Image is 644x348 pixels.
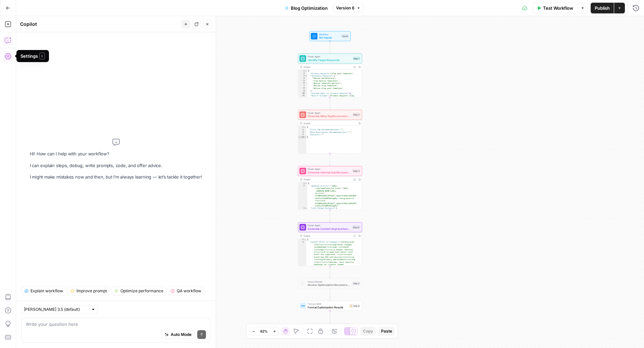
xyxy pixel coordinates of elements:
[543,5,573,11] span: Test Workflow
[30,150,202,157] p: Hi! How can I help with your workflow?
[329,288,331,300] g: Edge from step_5 to step_6
[298,70,307,72] div: 1
[304,234,351,237] div: Output
[308,302,347,306] span: Format JSON
[319,36,339,40] span: Set Inputs
[298,207,307,209] div: 3
[308,111,351,114] span: Power Agent
[363,328,373,334] span: Copy
[298,323,362,333] div: EndOutput
[298,222,362,266] div: Power AgentGenerate Content Improvement SuggestionsStep 4Output{ "Content Brief of Changes":"<h2>...
[329,97,331,109] g: Edge from step_1 to step_2
[304,178,351,181] div: Output
[308,170,351,175] span: Generate Internal Link Recommendations
[298,77,307,80] div: 4
[39,53,45,59] span: S
[168,287,204,295] button: QA workflow
[329,41,331,53] g: Edge from start to step_1
[304,238,306,241] span: Toggle code folding, rows 1 through 3
[353,57,360,60] div: Step 1
[21,287,66,295] button: Explain workflow
[177,288,201,294] span: QA workflow
[298,85,307,87] div: 7
[308,280,351,283] span: Human Review
[298,72,307,74] div: 2
[304,121,356,125] div: Output
[298,110,362,154] div: Power AgentGenerate Meta Tag RecommendationsStep 2Output{ "Title Tag Recommendations":"", "Meta D...
[298,133,306,136] div: 4
[30,173,202,181] p: I might make mistakes now and then, but I’m always learning — let’s tackle it together!
[595,5,610,11] span: Publish
[353,113,360,116] div: Step 2
[120,288,163,294] span: Optimize performance
[20,53,45,59] div: Settings
[298,136,306,138] div: 5
[298,92,307,94] div: 10
[329,266,331,278] g: Edge from step_4 to step_5
[308,114,351,118] span: Generate Meta Tag Recommendations
[24,306,88,313] input: Claude Sonnet 3.5 (default)
[20,21,179,28] div: Copilot
[360,327,376,336] button: Copy
[111,287,166,295] button: Optimize performance
[298,87,307,89] div: 8
[304,126,306,128] span: Toggle code folding, rows 1 through 5
[298,166,362,210] div: Power AgentGenerate Internal Link RecommendationsStep 3Output{ "Updated Article":"[URL] .com/temp...
[378,327,395,336] button: Paste
[260,329,268,334] span: 62%
[298,279,362,289] div: Human ReviewReview Optimization RecommendationsStep 5
[333,4,364,12] button: Version 6
[305,70,307,72] span: Toggle code folding, rows 1 through 14
[329,311,331,323] g: Edge from step_6 to end
[298,31,362,41] div: WorkflowSet InputsInputs
[305,209,307,212] span: Toggle code folding, rows 4 through 6
[76,288,107,294] span: Improve prompt
[291,5,328,11] span: Blog Optimization
[591,3,614,13] button: Publish
[329,210,331,222] g: Edge from step_3 to step_4
[298,131,306,133] div: 3
[353,169,360,173] div: Step 3
[352,226,360,229] div: Step 4
[533,3,577,13] button: Test Workflow
[349,304,360,308] div: Step 6
[353,282,360,285] div: Step 5
[305,182,307,185] span: Toggle code folding, rows 1 through 11
[308,283,351,287] span: Review Optimization Recommendations
[298,182,307,185] div: 1
[304,65,351,69] div: Output
[305,74,307,77] span: Toggle code folding, rows 3 through 9
[305,207,307,209] span: Toggle code folding, rows 3 through 10
[308,58,351,62] span: Identify Target Keywords
[298,238,306,241] div: 1
[31,288,63,294] span: Explain workflow
[336,5,355,11] span: Version 6
[298,80,307,82] div: 5
[298,95,307,112] div: 11
[281,3,332,13] button: Blog Optimization
[298,82,307,85] div: 6
[298,90,307,92] div: 9
[308,305,347,309] span: Format Optimization Results
[298,54,362,98] div: Power AgentIdentify Target KeywordsStep 1Output{ "Primary Keyword":"blog post template", "Seconda...
[298,74,307,77] div: 3
[162,330,195,339] button: Auto Mode
[381,328,392,334] span: Paste
[30,162,202,169] p: I can explain steps, debug, write prompts, code, and offer advice.
[308,167,351,171] span: Power Agent
[67,287,110,295] button: Improve prompt
[308,55,351,58] span: Power Agent
[298,126,306,128] div: 1
[308,227,351,231] span: Generate Content Improvement Suggestions
[319,33,339,36] span: Workflow
[341,34,349,38] div: Inputs
[329,153,331,165] g: Edge from step_2 to step_3
[298,129,306,131] div: 2
[298,185,307,207] div: 2
[308,224,351,227] span: Power Agent
[298,209,307,212] div: 4
[298,301,362,311] div: Format JSONFormat Optimization ResultsStep 6
[171,332,192,338] span: Auto Mode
